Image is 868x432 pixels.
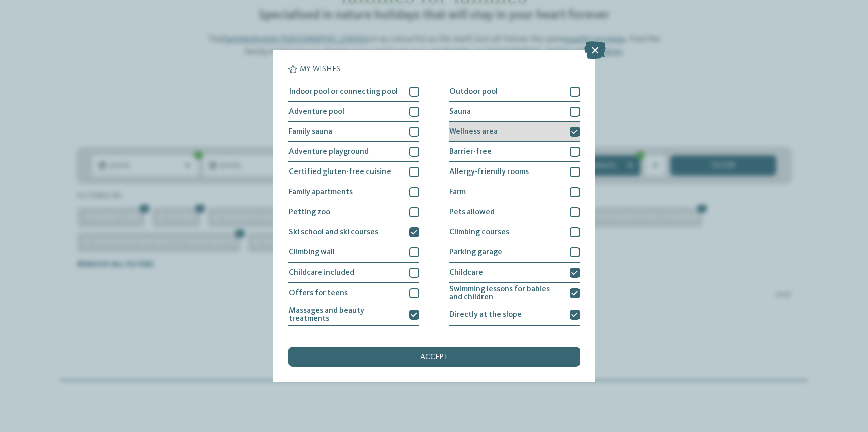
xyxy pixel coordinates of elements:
[449,269,483,277] span: Childcare
[288,289,348,297] span: Offers for teens
[288,188,353,196] span: Family apartments
[449,311,522,319] span: Directly at the slope
[288,307,402,323] span: Massages and beauty treatments
[288,228,378,236] span: Ski school and ski courses
[449,228,509,236] span: Climbing courses
[288,168,391,176] span: Certified gluten-free cuisine
[449,128,498,136] span: Wellness area
[449,168,529,176] span: Allergy-friendly rooms
[449,148,492,156] span: Barrier-free
[288,269,354,277] span: Childcare included
[449,208,495,216] span: Pets allowed
[288,128,332,136] span: Family sauna
[288,148,369,156] span: Adventure playground
[449,88,498,96] span: Outdoor pool
[300,65,340,73] span: My wishes
[449,248,502,256] span: Parking garage
[288,208,330,216] span: Petting zoo
[449,108,471,116] span: Sauna
[288,248,335,256] span: Climbing wall
[449,188,466,196] span: Farm
[288,88,398,96] span: Indoor pool or connecting pool
[449,285,562,301] span: Swimming lessons for babies and children
[288,108,344,116] span: Adventure pool
[420,353,448,361] span: accept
